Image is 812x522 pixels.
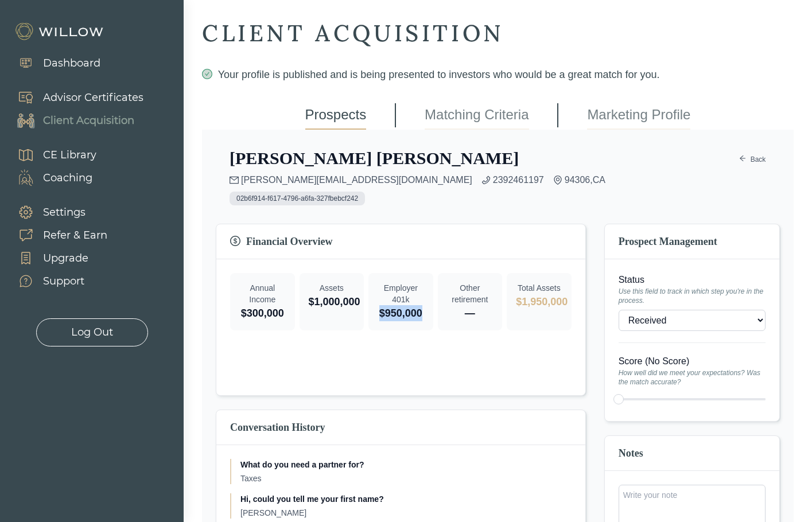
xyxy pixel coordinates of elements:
[447,282,494,305] p: Other retirement
[230,419,572,435] h3: Conversation History
[305,101,367,130] a: Prospects
[230,176,239,185] span: mail
[241,173,472,187] a: [PERSON_NAME][EMAIL_ADDRESS][DOMAIN_NAME]
[739,155,746,164] span: arrow-left
[481,176,491,185] span: phone
[309,282,355,294] p: Assets
[202,69,212,79] span: check-circle
[43,113,134,128] div: Client Acquisition
[6,166,96,189] a: Coaching
[43,56,100,71] div: Dashboard
[619,273,766,287] label: Status
[43,170,92,186] div: Coaching
[202,67,794,83] div: Your profile is published and is being presented to investors who would be a great match for you.
[43,205,86,220] div: Settings
[230,233,572,250] h3: Financial Overview
[378,282,424,305] p: Employer 401k
[516,282,562,294] p: Total Assets
[43,228,107,243] div: Refer & Earn
[619,233,766,250] h3: Prospect Management
[230,192,365,205] span: 02b6f914-f617-4796-a6fa-327fbebcf242
[378,305,424,321] p: $950,000
[43,147,96,163] div: CE Library
[425,101,529,130] a: Matching Criteria
[43,274,84,289] div: Support
[619,287,766,305] span: Use this field to track in which step you're in the process.
[6,143,96,166] a: CE Library
[240,459,572,470] p: What do you need a partner for?
[6,247,107,270] a: Upgrade
[493,173,544,187] a: 2392461197
[553,176,562,185] span: environment
[43,90,143,106] div: Advisor Certificates
[239,305,286,321] p: $300,000
[240,493,572,505] p: Hi, could you tell me your first name?
[14,22,106,41] img: Willow
[516,294,562,310] p: $1,950,000
[202,18,794,48] div: CLIENT ACQUISITION
[587,101,690,130] a: Marketing Profile
[6,224,107,247] a: Refer & Earn
[619,368,766,387] span: How well did we meet your expectations? Was the match accurate?
[71,325,113,340] div: Log Out
[239,282,286,305] p: Annual Income
[240,507,572,519] p: [PERSON_NAME]
[6,52,100,75] a: Dashboard
[6,109,143,132] a: Client Acquisition
[619,355,766,368] label: Score ( No Score )
[309,294,355,310] p: $1,000,000
[43,251,88,266] div: Upgrade
[6,201,107,224] a: Settings
[619,445,766,461] h3: Notes
[447,305,494,321] p: —
[230,236,242,247] span: dollar
[739,153,766,166] a: arrow-leftBack
[6,86,143,109] a: Advisor Certificates
[230,148,519,169] h2: [PERSON_NAME] [PERSON_NAME]
[565,173,605,187] span: 94306 , CA
[240,473,572,484] p: Taxes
